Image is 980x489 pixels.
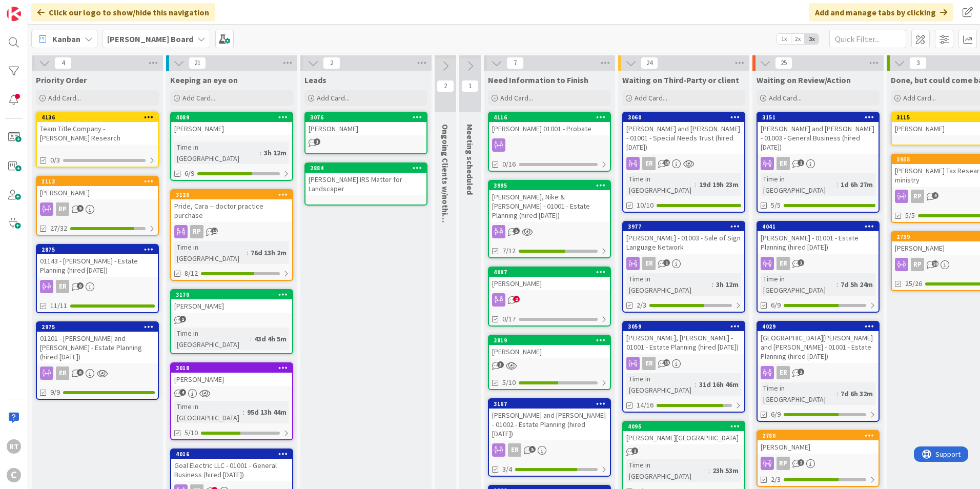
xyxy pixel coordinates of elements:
span: 2 [798,459,804,466]
span: Meeting scheduled [465,124,475,195]
span: 2 [437,80,454,92]
a: 3128Pride, Cara -- doctor practice purchaseRPTime in [GEOGRAPHIC_DATA]:76d 13h 2m8/12 [170,189,293,281]
div: [PERSON_NAME] 01001 - Probate [489,122,610,135]
span: 6/9 [771,409,781,420]
div: 4116[PERSON_NAME] 01001 - Probate [489,113,610,135]
div: ER [642,357,656,370]
div: 3059 [623,322,744,331]
div: 3151[PERSON_NAME] and [PERSON_NAME] - 01003 - General Business (hired [DATE]) [758,113,879,154]
div: Team Title Company - [PERSON_NAME] Research [37,122,158,145]
div: [PERSON_NAME] and [PERSON_NAME] - 01002 - Estate Planning (hired [DATE]) [489,409,610,440]
span: Priority Order [36,75,87,85]
span: 3x [805,34,819,44]
span: 1 [461,80,479,92]
div: 43d 4h 5m [252,333,289,344]
span: Kanban [52,33,80,45]
div: 4041 [762,223,879,230]
div: 2975 [37,322,158,332]
div: RP [171,225,292,238]
div: [PERSON_NAME] [758,440,879,454]
span: Add Card... [182,93,215,103]
div: 3167[PERSON_NAME] and [PERSON_NAME] - 01002 - Estate Planning (hired [DATE]) [489,399,610,440]
div: Time in [GEOGRAPHIC_DATA] [174,241,247,264]
span: : [836,279,838,290]
div: RP [911,190,924,203]
div: 2875 [37,245,158,254]
div: ER [642,157,656,170]
div: 3h 12m [261,147,289,158]
div: 01143 - [PERSON_NAME] - Estate Planning (hired [DATE]) [37,254,158,277]
a: 287501143 - [PERSON_NAME] - Estate Planning (hired [DATE])ER11/11 [36,244,159,313]
div: 1d 6h 27m [838,179,875,190]
span: 9/9 [50,387,60,398]
div: ER [758,366,879,379]
span: 5/5 [771,200,781,211]
div: 7d 5h 24m [838,279,875,290]
div: 3018 [176,364,292,372]
span: 9 [77,205,84,212]
span: 8 [77,282,84,289]
div: [PERSON_NAME] [489,277,610,290]
span: 12 [211,228,218,234]
div: 4136 [42,114,158,121]
div: 3977[PERSON_NAME] - 01003 - Sale of Sign Language Network [623,222,744,254]
div: 3167 [489,399,610,409]
span: 5/10 [502,377,516,388]
div: 1113 [42,178,158,185]
span: 27/32 [50,223,67,234]
div: 2780 [762,432,879,439]
span: 21 [189,57,206,69]
div: RP [777,457,790,470]
a: 2819[PERSON_NAME]5/10 [488,335,611,390]
div: [PERSON_NAME] - 01003 - Sale of Sign Language Network [623,231,744,254]
div: 2884[PERSON_NAME] IRS Matter for Landscaper [305,164,426,195]
span: Add Card... [635,93,667,103]
span: 5 [529,446,536,453]
span: 1 [314,138,320,145]
span: 6/9 [771,300,781,311]
div: [PERSON_NAME] [305,122,426,135]
span: Ongoing Clients w/nothing ATM [440,124,451,241]
a: 4041[PERSON_NAME] - 01001 - Estate Planning (hired [DATE])ERTime in [GEOGRAPHIC_DATA]:7d 5h 24m6/9 [757,221,880,313]
img: Visit kanbanzone.com [7,7,21,21]
div: Time in [GEOGRAPHIC_DATA] [626,459,708,482]
span: 5/5 [905,210,915,221]
div: 2819 [489,336,610,345]
span: : [695,379,697,390]
div: Time in [GEOGRAPHIC_DATA] [626,273,712,296]
div: 19d 19h 23m [697,179,741,190]
span: 25 [775,57,792,69]
a: 3170[PERSON_NAME]Time in [GEOGRAPHIC_DATA]:43d 4h 5m [170,289,293,354]
div: 3977 [623,222,744,231]
span: Support [22,2,47,14]
div: RP [56,202,69,216]
span: 2 [513,296,520,302]
a: 4116[PERSON_NAME] 01001 - Probate0/16 [488,112,611,172]
div: [PERSON_NAME] [489,345,610,358]
div: ER [56,366,69,380]
div: 31d 16h 46m [697,379,741,390]
div: ER [623,257,744,270]
div: 3128 [176,191,292,198]
a: 4136Team Title Company - [PERSON_NAME] Research0/3 [36,112,159,168]
span: Add Card... [769,93,802,103]
div: ER [623,157,744,170]
a: 297501201 - [PERSON_NAME] and [PERSON_NAME] - Estate Planning (hired [DATE])ER9/9 [36,321,159,400]
div: Time in [GEOGRAPHIC_DATA] [174,401,243,423]
div: 4041[PERSON_NAME] - 01001 - Estate Planning (hired [DATE]) [758,222,879,254]
div: 4095 [623,422,744,431]
span: 4 [179,389,186,396]
div: 3076 [310,114,426,121]
div: 2884 [310,165,426,172]
span: : [708,465,710,476]
div: 4136 [37,113,158,122]
div: [PERSON_NAME], Nike & [PERSON_NAME] - 01001 - Estate Planning (hired [DATE]) [489,190,610,222]
div: 23h 53m [710,465,741,476]
span: Add Card... [500,93,533,103]
b: [PERSON_NAME] Board [107,34,193,44]
div: 3060 [628,114,744,121]
span: 3 [497,361,504,368]
span: : [247,247,248,258]
div: 01201 - [PERSON_NAME] and [PERSON_NAME] - Estate Planning (hired [DATE]) [37,332,158,363]
span: 3 [909,57,927,69]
